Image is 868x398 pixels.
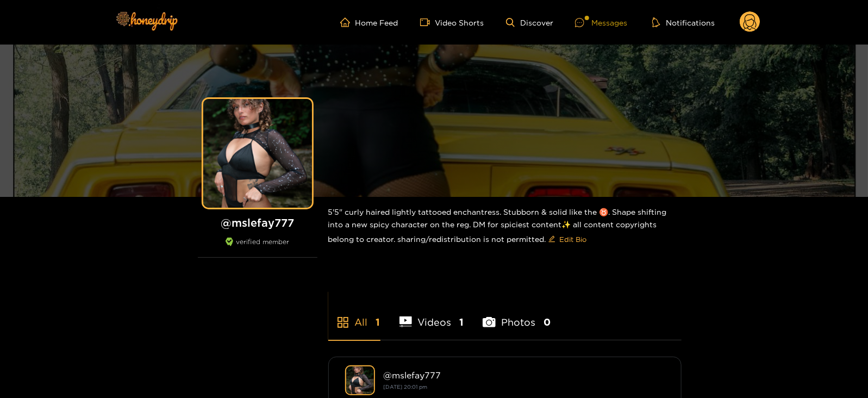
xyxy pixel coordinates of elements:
[198,216,317,229] h1: @ mslefay777
[336,316,349,329] span: appstore
[384,370,665,380] div: @ mslefay777
[560,234,587,245] span: Edit Bio
[544,315,551,329] span: 0
[483,291,551,340] li: Photos
[546,231,589,248] button: editEdit Bio
[384,384,428,390] small: [DATE] 20:01 pm
[340,17,355,27] span: home
[548,235,555,244] span: edit
[649,17,718,28] button: Notifications
[420,17,435,27] span: video-camera
[198,238,317,258] div: verified member
[459,315,464,329] span: 1
[420,17,484,27] a: Video Shorts
[345,365,375,395] img: mslefay777
[328,291,380,340] li: All
[506,18,553,27] a: Discover
[575,16,627,29] div: Messages
[376,315,380,329] span: 1
[340,17,398,27] a: Home Feed
[328,197,682,257] div: 5'5" curly haired lightly tattooed enchantress. Stubborn & solid like the ♉️. Shape shifting into...
[399,291,464,340] li: Videos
